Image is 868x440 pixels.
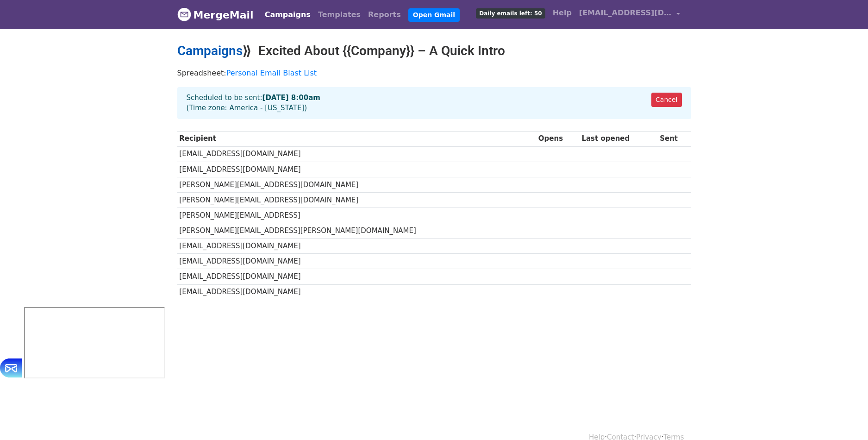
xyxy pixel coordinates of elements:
span: Daily emails left: 50 [476,8,545,19]
div: Scheduled to be sent: (Time zone: America - [US_STATE]) [177,87,691,119]
td: [EMAIL_ADDRESS][DOMAIN_NAME] [177,284,537,300]
img: MergeMail logo [177,7,191,21]
a: Campaigns [261,6,314,24]
a: Daily emails left: 50 [472,4,549,22]
td: [EMAIL_ADDRESS][DOMAIN_NAME] [177,146,537,162]
td: [PERSON_NAME][EMAIL_ADDRESS] [177,208,537,223]
td: [EMAIL_ADDRESS][DOMAIN_NAME] [177,239,537,254]
th: Last opened [580,131,658,146]
h2: ⟫ Excited About {{Company}} – A Quick Intro [177,43,691,59]
p: Spreadsheet: [177,68,691,78]
a: Open Gmail [408,8,460,22]
th: Opens [536,131,580,146]
span: [EMAIL_ADDRESS][DOMAIN_NAME] [579,7,672,19]
a: Campaigns [177,43,243,58]
a: [EMAIL_ADDRESS][DOMAIN_NAME] [575,4,684,25]
iframe: Chat Widget [822,396,868,440]
a: Cancel [651,93,681,107]
td: [PERSON_NAME][EMAIL_ADDRESS][DOMAIN_NAME] [177,192,537,207]
td: [PERSON_NAME][EMAIL_ADDRESS][PERSON_NAME][DOMAIN_NAME] [177,223,537,239]
a: Templates [314,6,364,24]
td: [EMAIL_ADDRESS][DOMAIN_NAME] [177,162,537,177]
a: Reports [364,6,405,24]
a: Help [549,4,575,22]
th: Sent [657,131,691,146]
a: MergeMail [177,5,254,25]
td: [PERSON_NAME][EMAIL_ADDRESS][DOMAIN_NAME] [177,177,537,192]
td: [EMAIL_ADDRESS][DOMAIN_NAME] [177,254,537,269]
th: Recipient [177,131,537,146]
a: Personal Email Blast List [226,69,317,77]
strong: [DATE] 8:00am [262,94,320,102]
td: [EMAIL_ADDRESS][DOMAIN_NAME] [177,269,537,284]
